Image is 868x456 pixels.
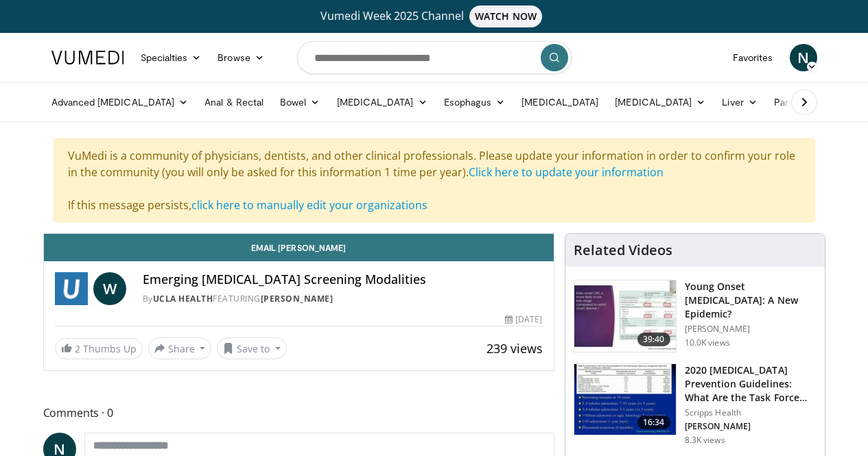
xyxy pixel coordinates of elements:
[685,280,817,321] h3: Young Onset [MEDICAL_DATA]: A New Epidemic?
[513,88,607,116] a: [MEDICAL_DATA]
[261,293,333,304] a: [PERSON_NAME]
[209,44,272,71] a: Browse
[43,88,197,116] a: Advanced [MEDICAL_DATA]
[486,340,543,357] span: 239 views
[191,197,427,213] a: click here to manually edit your organizations
[469,5,542,27] span: WATCH NOW
[725,44,782,71] a: Favorites
[143,293,543,305] div: By FEATURING
[51,51,124,64] img: VuMedi Logo
[132,44,210,71] a: Specialties
[685,421,817,432] p: [PERSON_NAME]
[685,435,725,446] p: 8.3K views
[148,337,212,359] button: Share
[272,88,328,116] a: Bowel
[574,280,817,352] a: 39:40 Young Onset [MEDICAL_DATA]: A New Epidemic? [PERSON_NAME] 10.0K views
[55,272,88,305] img: UCLA Health
[54,139,815,222] div: VuMedi is a community of physicians, dentists, and other clinical professionals. Please update yo...
[143,272,543,287] h4: Emerging [MEDICAL_DATA] Screening Modalities
[196,88,272,116] a: Anal & Rectal
[685,324,817,335] p: [PERSON_NAME]
[685,363,817,405] h3: 2020 [MEDICAL_DATA] Prevention Guidelines: What Are the Task Force Rec…
[685,407,817,418] p: Scripps Health
[75,342,80,355] span: 2
[217,337,287,359] button: Save to
[329,88,436,116] a: [MEDICAL_DATA]
[790,44,817,71] a: N
[685,337,730,348] p: 10.0K views
[607,88,714,116] a: [MEDICAL_DATA]
[574,363,817,446] a: 16:34 2020 [MEDICAL_DATA] Prevention Guidelines: What Are the Task Force Rec… Scripps Health [PER...
[574,364,676,435] img: 1ac37fbe-7b52-4c81-8c6c-a0dd688d0102.150x105_q85_crop-smart_upscale.jpg
[55,338,143,359] a: 2 Thumbs Up
[637,333,670,346] span: 39:40
[436,88,514,116] a: Esophagus
[714,88,765,116] a: Liver
[505,313,542,326] div: [DATE]
[297,41,572,74] input: Search topics, interventions
[43,404,554,422] span: Comments 0
[637,416,670,429] span: 16:34
[93,272,126,305] a: W
[44,234,554,261] a: Email [PERSON_NAME]
[469,165,664,180] a: Click here to update your information
[153,293,213,304] a: UCLA Health
[574,280,676,352] img: b23cd043-23fa-4b3f-b698-90acdd47bf2e.150x105_q85_crop-smart_upscale.jpg
[574,242,672,259] h4: Related Videos
[54,5,815,27] a: Vumedi Week 2025 ChannelWATCH NOW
